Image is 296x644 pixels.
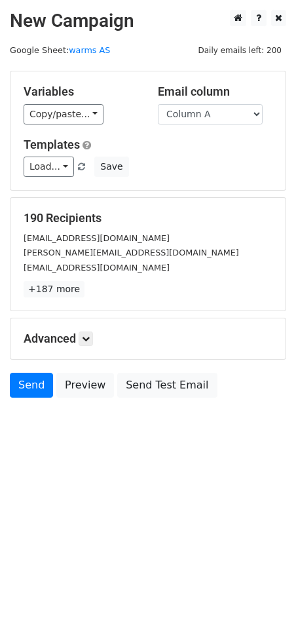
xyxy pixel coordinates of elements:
[24,138,80,151] a: Templates
[24,157,74,177] a: Load...
[193,43,286,58] span: Daily emails left: 200
[24,281,84,297] a: +187 more
[10,10,286,32] h2: New Campaign
[158,85,272,99] h5: Email column
[117,373,217,398] a: Send Test Email
[10,45,110,55] small: Google Sheet:
[24,233,170,243] small: [EMAIL_ADDRESS][DOMAIN_NAME]
[231,581,296,644] iframe: Chat Widget
[24,248,239,257] small: [PERSON_NAME][EMAIL_ADDRESS][DOMAIN_NAME]
[94,157,128,177] button: Save
[24,331,272,346] h5: Advanced
[24,85,138,99] h5: Variables
[24,263,170,273] small: [EMAIL_ADDRESS][DOMAIN_NAME]
[24,104,103,124] a: Copy/paste...
[193,45,286,55] a: Daily emails left: 200
[24,211,272,225] h5: 190 Recipients
[10,373,53,398] a: Send
[69,45,110,55] a: warms AS
[56,373,114,398] a: Preview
